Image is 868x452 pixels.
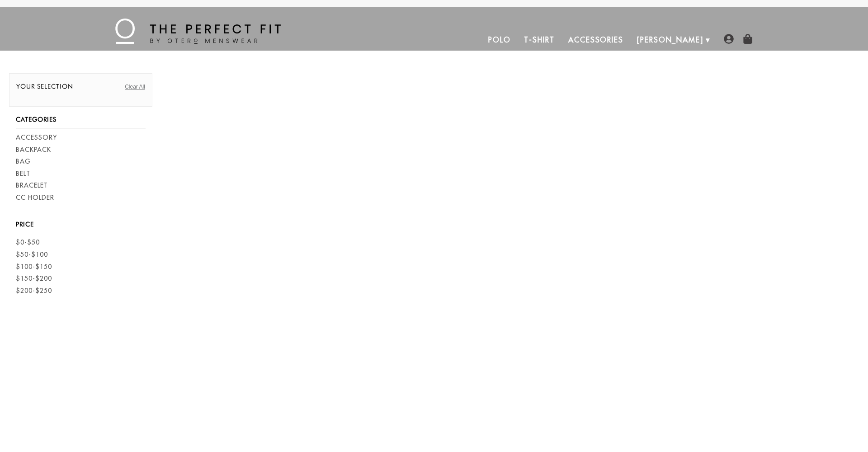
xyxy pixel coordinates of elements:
[16,262,52,272] a: $100-$150
[481,29,518,51] a: Polo
[16,145,51,155] a: Backpack
[125,83,145,91] a: Clear All
[16,157,31,166] a: Bag
[16,193,54,202] a: CC Holder
[724,34,734,44] img: user-account-icon.png
[16,250,48,259] a: $50-$100
[743,34,753,44] img: shopping-bag-icon.png
[16,169,30,179] a: Belt
[16,274,52,283] a: $150-$200
[16,238,40,247] a: $0-$50
[16,181,48,190] a: Bracelet
[16,116,146,128] h3: Categories
[115,19,281,44] img: The Perfect Fit - by Otero Menswear - Logo
[561,29,630,51] a: Accessories
[16,221,146,233] h3: Price
[16,286,52,296] a: $200-$250
[16,133,57,142] a: Accessory
[630,29,710,51] a: [PERSON_NAME]
[16,83,145,95] h2: Your selection
[517,29,561,51] a: T-Shirt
